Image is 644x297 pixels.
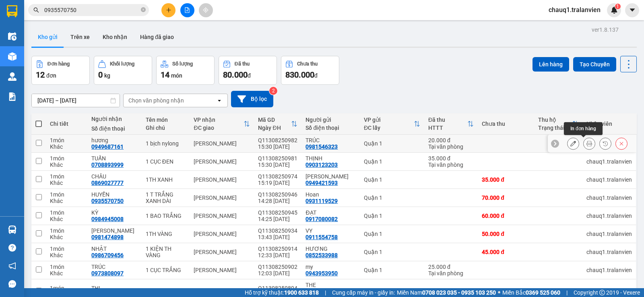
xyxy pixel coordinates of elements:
[146,191,186,204] div: 1 T TRẮNG XANH DÀI
[50,162,83,168] div: Khác
[364,125,414,131] div: ĐC lấy
[91,173,138,180] div: CHÂU
[50,198,83,204] div: Khác
[305,155,356,162] div: THỊNH
[332,288,395,297] span: Cung cấp máy in - giấy in:
[364,158,420,165] div: Quận 1
[199,3,213,17] button: aim
[216,97,223,104] svg: open
[258,191,297,198] div: Q11308250946
[50,180,83,186] div: Khác
[364,231,420,237] div: Quận 1
[8,52,17,61] img: warehouse-icon
[258,216,297,222] div: 14:25 [DATE]
[91,162,124,168] div: 0708893999
[231,91,273,107] button: Bộ lọc
[50,137,83,143] div: 1 món
[498,291,500,294] span: ⚪️
[46,72,56,79] span: đơn
[50,121,83,127] div: Chi tiết
[50,209,83,216] div: 1 món
[146,246,186,258] div: 1 KIỆN TH VÀNG
[364,267,420,273] div: Quận 1
[245,288,319,297] span: Hỗ trợ kỹ thuật:
[305,252,338,258] div: 0852533988
[91,155,138,162] div: TUẤN
[533,57,569,72] button: Lên hàng
[248,72,251,79] span: đ
[526,289,560,296] strong: 0369 525 060
[305,264,356,270] div: my
[10,52,29,90] b: Trà Lan Viên
[258,252,297,258] div: 12:33 [DATE]
[428,125,467,131] div: HTTT
[146,125,186,131] div: Ghi chú
[50,234,83,240] div: Khác
[305,270,338,277] div: 0943953950
[50,12,80,91] b: Trà Lan Viên - Gửi khách hàng
[91,285,138,291] div: THI
[364,117,414,123] div: VP gửi
[194,195,250,201] div: [PERSON_NAME]
[364,176,420,183] div: Quận 1
[258,162,297,168] div: 15:30 [DATE]
[134,27,180,47] button: Hàng đã giao
[235,61,250,67] div: Đã thu
[305,117,356,123] div: Người gửi
[305,209,356,216] div: ĐẠT
[190,113,254,135] th: Toggle SortBy
[258,285,297,291] div: Q11308250894
[482,195,530,201] div: 70.000 đ
[269,87,277,95] sup: 2
[258,198,297,204] div: 14:28 [DATE]
[50,173,83,180] div: 1 món
[586,267,632,273] div: chauq1.tralanvien
[297,61,318,67] div: Chưa thu
[91,209,138,216] div: KỲ
[258,227,297,234] div: Q11308250934
[194,117,244,123] div: VP nhận
[305,191,356,198] div: Hoan
[428,264,474,270] div: 25.000 đ
[364,249,420,255] div: Quận 1
[586,249,632,255] div: chauq1.tralanvien
[305,180,338,186] div: 0949421593
[171,72,182,79] span: món
[586,121,632,127] div: Nhân viên
[50,252,83,258] div: Khác
[428,270,474,277] div: Tại văn phòng
[128,96,184,104] div: Chọn văn phòng nhận
[184,7,190,13] span: file-add
[8,32,17,41] img: warehouse-icon
[91,216,124,222] div: 0984945008
[592,25,619,34] div: ver 1.8.137
[91,191,138,198] div: HUYỀN
[482,288,530,295] div: 35.000 đ
[87,10,107,29] img: logo.jpg
[534,113,582,135] th: Toggle SortBy
[599,290,605,295] span: copyright
[305,143,338,150] div: 0981546323
[538,125,572,131] div: Trạng thái
[31,27,64,47] button: Kho gửi
[194,267,250,273] div: [PERSON_NAME]
[166,7,171,13] span: plus
[180,3,194,17] button: file-add
[284,289,319,296] strong: 1900 633 818
[482,231,530,237] div: 50.000 đ
[31,56,90,85] button: Đơn hàng12đơn
[258,117,291,123] div: Mã GD
[172,61,193,67] div: Số lượng
[161,70,169,80] span: 14
[104,72,110,79] span: kg
[616,4,619,9] span: 1
[285,70,314,80] span: 830.000
[314,72,318,79] span: đ
[50,155,83,162] div: 1 món
[94,56,152,85] button: Khối lượng0kg
[96,27,134,47] button: Kho nhận
[254,113,301,135] th: Toggle SortBy
[8,92,17,101] img: solution-icon
[91,116,138,122] div: Người nhận
[360,113,424,135] th: Toggle SortBy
